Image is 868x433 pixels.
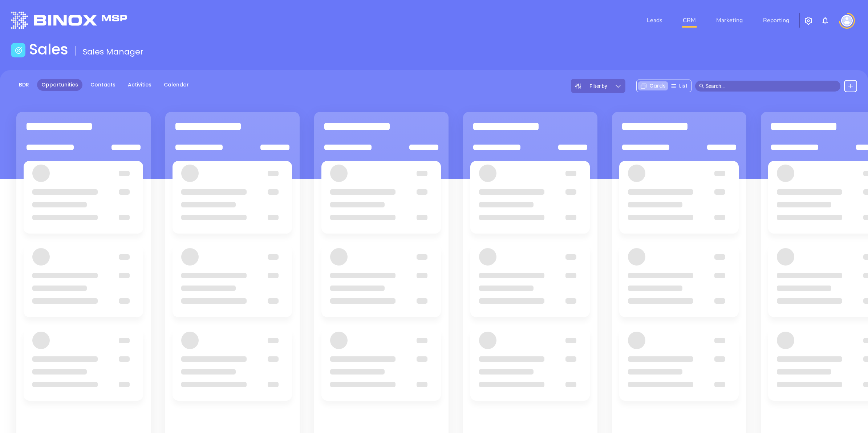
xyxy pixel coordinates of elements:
a: BDR [15,79,33,91]
a: Marketing [713,13,746,28]
img: user [841,15,853,27]
span: Cards [649,82,666,90]
a: Leads [644,13,665,28]
span: List [679,82,687,90]
a: Reporting [760,13,792,28]
span: Filter by [589,84,607,89]
img: logo [11,12,127,29]
img: iconNotification [821,16,830,25]
input: Search… [706,82,836,90]
a: Opportunities [37,79,82,91]
a: Calendar [159,79,193,91]
span: search [699,84,704,89]
img: iconSetting [804,16,813,25]
a: CRM [680,13,699,28]
a: Activities [123,79,156,91]
a: Contacts [86,79,120,91]
span: Sales Manager [83,46,143,57]
h1: Sales [29,41,68,58]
